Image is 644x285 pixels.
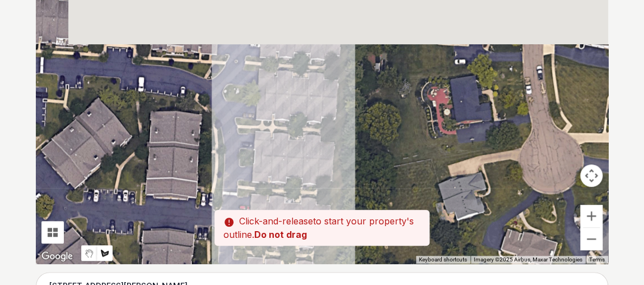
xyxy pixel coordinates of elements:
a: Open this area in Google Maps (opens a new window) [39,249,76,264]
button: Keyboard shortcuts [419,256,467,264]
button: Stop drawing [81,245,97,261]
span: Imagery ©2025 Airbus, Maxar Technologies [474,256,582,263]
span: Click-and-release [239,215,313,227]
strong: Do not drag [254,229,307,240]
button: Tilt map [41,221,64,243]
img: Google [39,249,76,264]
a: Terms [589,256,605,263]
button: Zoom out [580,228,603,250]
p: to start your property's outline. [214,210,430,246]
button: Draw a shape [97,245,113,261]
button: Zoom in [580,205,603,227]
button: Map camera controls [580,164,603,187]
